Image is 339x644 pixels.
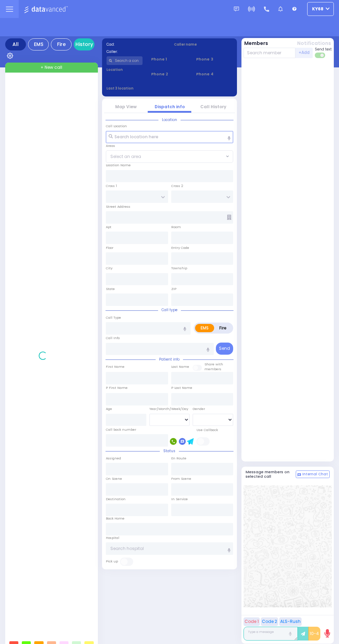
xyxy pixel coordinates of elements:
div: All [5,38,26,50]
span: Location [158,117,181,122]
label: First Name [106,364,125,369]
label: Fire [214,324,232,332]
label: Areas [106,143,115,148]
label: Location Name [106,163,131,168]
a: History [74,38,94,50]
label: City [106,266,112,271]
input: Search member [244,48,296,58]
a: Dispatch info [155,104,185,110]
label: Pick up [106,559,118,564]
img: message.svg [234,7,239,12]
input: Search a contact [107,56,143,65]
label: Gender [193,407,205,411]
label: Call back number [106,427,136,432]
label: Turn off text [315,52,326,59]
div: Year/Month/Week/Day [149,407,190,411]
h5: Message members on selected call [246,470,296,479]
span: Other building occupants [227,215,231,220]
label: Entry Code [171,245,189,250]
label: ZIP [171,287,176,291]
label: Location [107,67,143,72]
button: ALS-Rush [279,617,302,626]
input: Search location here [106,131,233,143]
label: Street Address [106,204,130,209]
label: Room [171,225,181,230]
label: En Route [171,456,186,461]
span: members [204,367,221,371]
label: Cross 2 [171,184,183,188]
label: Hospital [106,535,119,540]
span: Patient info [156,357,183,362]
label: P First Name [106,385,128,390]
span: Phone 4 [196,71,232,77]
label: Floor [106,245,113,250]
span: + New call [40,64,62,71]
small: Share with [204,362,223,366]
label: On Scene [106,476,122,481]
label: In Service [171,497,188,502]
label: Cad: [107,42,165,47]
label: Use Callback [196,428,218,432]
input: Search hospital [106,542,233,555]
label: From Scene [171,476,191,481]
label: Last Name [171,364,189,369]
label: Caller name [174,42,233,47]
div: EMS [28,38,49,50]
label: Call Info [106,336,120,340]
label: Assigned [106,456,121,461]
label: Apt [106,225,111,230]
span: Call type [158,307,181,312]
button: Notifications [297,40,331,47]
a: Map View [115,104,137,110]
label: Age [106,407,112,411]
button: Code 1 [244,617,260,626]
span: Status [160,448,179,454]
button: Code 2 [261,617,278,626]
button: Members [244,40,268,47]
span: Send text [315,47,332,52]
span: Phone 1 [151,56,187,62]
span: Internal Chat [302,472,328,477]
label: State [106,287,115,291]
button: ky68 [307,2,334,16]
label: EMS [195,324,214,332]
label: Caller: [107,49,165,54]
label: Destination [106,497,126,502]
span: ky68 [312,6,323,12]
span: Select an area [110,153,141,160]
span: Phone 2 [151,71,187,77]
label: Call Type [106,315,121,320]
label: Back Home [106,516,125,521]
span: Phone 3 [196,56,232,62]
div: Fire [51,38,72,50]
label: Township [171,266,187,271]
label: Cross 1 [106,184,117,188]
a: Call History [200,104,226,110]
label: P Last Name [171,385,192,390]
img: Logo [24,5,70,13]
img: comment-alt.png [297,473,301,477]
label: Call Location [106,124,127,129]
label: Last 3 location [107,86,170,91]
button: Internal Chat [296,470,330,478]
button: Send [216,343,233,355]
